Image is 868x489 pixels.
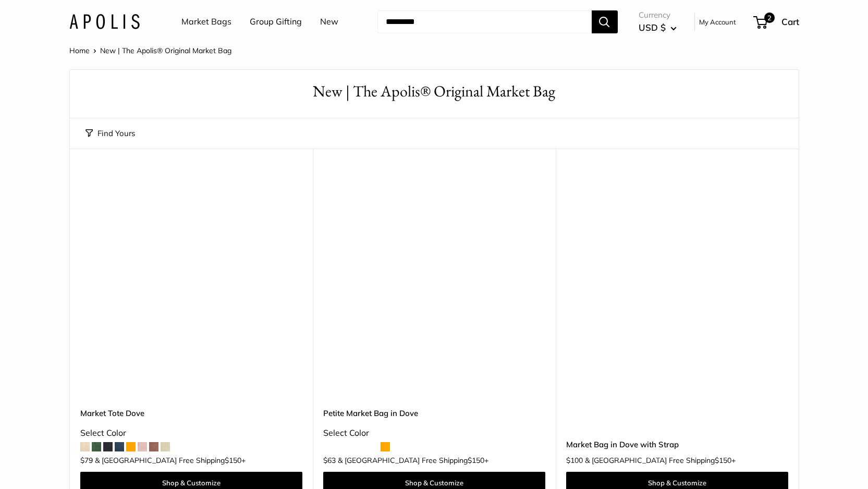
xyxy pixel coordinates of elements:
[639,22,666,33] span: USD $
[468,456,484,465] span: $150
[80,407,302,419] a: Market Tote Dove
[69,14,140,29] img: Apolis
[639,8,677,22] span: Currency
[250,14,302,30] a: Group Gifting
[715,456,731,465] span: $150
[338,457,488,464] span: & [GEOGRAPHIC_DATA] Free Shipping +
[323,456,336,465] span: $63
[764,13,774,23] span: 2
[80,175,302,397] a: Market Tote DoveMarket Tote Dove
[377,10,592,33] input: Search...
[754,14,799,30] a: 2 Cart
[181,14,231,30] a: Market Bags
[80,456,93,465] span: $79
[69,46,90,55] a: Home
[781,16,799,27] span: Cart
[699,16,736,28] a: My Account
[85,126,135,141] button: Find Yours
[323,407,545,419] a: Petite Market Bag in Dove
[566,175,788,397] a: Market Bag in Dove with StrapMarket Bag in Dove with Strap
[566,456,583,465] span: $100
[225,456,241,465] span: $150
[85,80,783,103] h1: New | The Apolis® Original Market Bag
[323,175,545,397] a: Petite Market Bag in DovePetite Market Bag in Dove
[69,44,231,57] nav: Breadcrumb
[80,425,302,441] div: Select Color
[566,438,788,450] a: Market Bag in Dove with Strap
[320,14,338,30] a: New
[100,46,231,55] span: New | The Apolis® Original Market Bag
[592,10,618,33] button: Search
[585,457,736,464] span: & [GEOGRAPHIC_DATA] Free Shipping +
[95,457,246,464] span: & [GEOGRAPHIC_DATA] Free Shipping +
[323,425,545,441] div: Select Color
[639,19,677,36] button: USD $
